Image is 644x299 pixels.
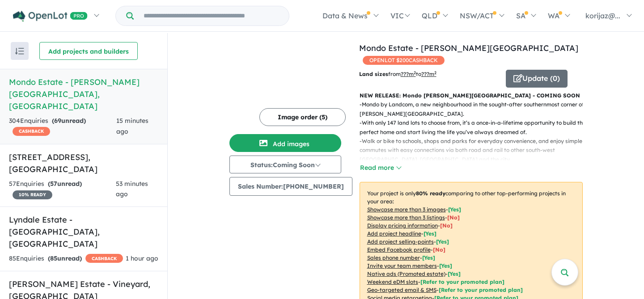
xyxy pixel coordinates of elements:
span: korijaz@... [585,11,620,20]
u: ??? m [401,71,416,77]
button: Read more [360,163,402,173]
b: Land sizes [359,71,388,77]
u: Invite your team members [367,262,437,269]
h5: Mondo Estate - [PERSON_NAME][GEOGRAPHIC_DATA] , [GEOGRAPHIC_DATA] [9,76,158,112]
strong: ( unread) [52,117,86,125]
span: 69 [54,117,61,125]
span: [ Yes ] [448,206,461,213]
u: Native ads (Promoted estate) [367,270,445,277]
u: Add project headline [367,230,421,237]
span: CASHBACK [85,254,123,263]
span: to [416,71,436,77]
span: 53 minutes ago [116,180,148,198]
h5: Lyndale Estate - [GEOGRAPHIC_DATA] , [GEOGRAPHIC_DATA] [9,214,158,250]
button: Update (0) [506,70,568,88]
u: ???m [421,71,436,77]
span: [ No ] [440,222,453,229]
strong: ( unread) [48,180,82,188]
span: [Refer to your promoted plan] [420,278,504,285]
span: [ Yes ] [424,230,436,237]
button: Sales Number:[PHONE_NUMBER] [229,177,352,196]
span: [ No ] [447,214,460,221]
span: 1 hour ago [126,254,158,262]
button: Add images [229,134,341,152]
p: - Mondo by Landcom, a new neighbourhood in the sought-after southernmost corner of [PERSON_NAME][... [360,100,590,118]
u: Embed Facebook profile [367,246,431,253]
sup: 2 [434,70,436,75]
button: Add projects and builders [39,42,138,60]
span: [ Yes ] [436,238,449,245]
p: - With only 147 land lots to choose from, it’s a once-in-a-lifetime opportunity to build the perf... [360,118,590,137]
span: [ Yes ] [439,262,452,269]
span: 15 minutes ago [116,117,148,135]
u: Geo-targeted email & SMS [367,286,436,293]
p: NEW RELEASE: Mondo [PERSON_NAME][GEOGRAPHIC_DATA] - COMING SOON [360,91,583,100]
span: 57 [50,180,57,188]
span: [Yes] [448,270,461,277]
span: CASHBACK [13,127,50,136]
div: 304 Enquir ies [9,116,116,137]
button: Status:Coming Soon [229,156,341,173]
span: [ Yes ] [422,254,435,261]
div: 57 Enquir ies [9,179,116,200]
strong: ( unread) [48,254,82,262]
u: Add project selling-points [367,238,434,245]
u: Weekend eDM slots [367,278,418,285]
u: Showcase more than 3 images [367,206,446,213]
b: 80 % ready [416,190,445,197]
img: sort.svg [15,48,24,55]
a: Mondo Estate - [PERSON_NAME][GEOGRAPHIC_DATA] [359,43,578,53]
span: [ No ] [433,246,445,253]
span: 10 % READY [13,190,52,199]
span: [Refer to your promoted plan] [439,286,523,293]
p: from [359,70,499,79]
u: Display pricing information [367,222,438,229]
button: Image order (5) [259,108,346,126]
span: 85 [50,254,57,262]
input: Try estate name, suburb, builder or developer [136,6,287,25]
u: Showcase more than 3 listings [367,214,445,221]
sup: 2 [414,70,416,75]
img: Openlot PRO Logo White [13,11,88,22]
div: 85 Enquir ies [9,253,123,264]
u: Sales phone number [367,254,420,261]
h5: [STREET_ADDRESS] , [GEOGRAPHIC_DATA] [9,151,158,175]
span: OPENLOT $ 200 CASHBACK [363,56,445,65]
p: - Walk or bike to schools, shops and parks for everyday convenience, and enjoy simple commutes wi... [360,137,590,164]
